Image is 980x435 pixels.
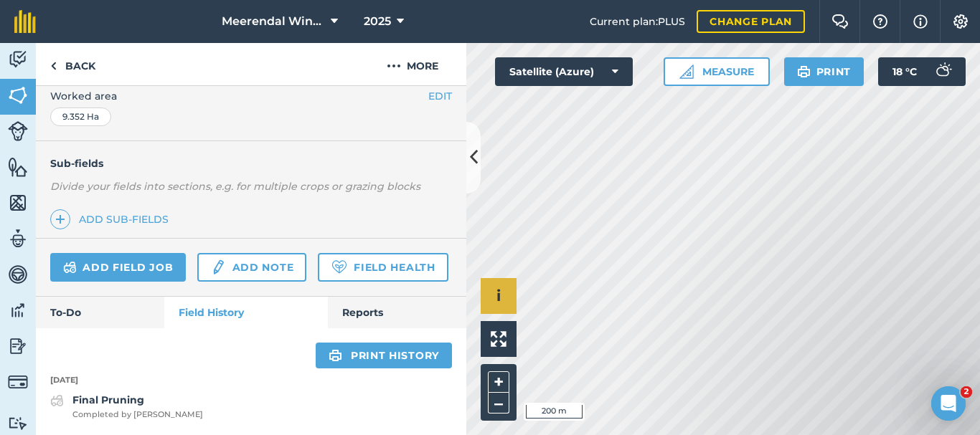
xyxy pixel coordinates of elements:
[50,392,203,421] a: Final PruningCompleted by [PERSON_NAME]
[359,43,466,85] button: More
[8,264,28,285] img: svg+xml;base64,PD94bWwgdmVyc2lvbj0iMS4wIiBlbmNvZGluZz0idXRmLTgiPz4KPCEtLSBHZW5lcmF0b3I6IEFkb2JlIE...
[697,10,805,33] a: Change plan
[36,374,466,387] p: [DATE]
[364,13,391,30] span: 2025
[872,14,889,29] img: A question mark icon
[36,43,110,85] a: Back
[8,121,28,141] img: svg+xml;base64,PD94bWwgdmVyc2lvbj0iMS4wIiBlbmNvZGluZz0idXRmLTgiPz4KPCEtLSBHZW5lcmF0b3I6IEFkb2JlIE...
[316,343,452,368] a: Print history
[428,88,452,104] button: EDIT
[8,335,28,357] img: svg+xml;base64,PD94bWwgdmVyc2lvbj0iMS4wIiBlbmNvZGluZz0idXRmLTgiPz4KPCEtLSBHZW5lcmF0b3I6IEFkb2JlIE...
[50,107,111,126] div: 9.352 Ha
[831,14,849,29] img: Two speech bubbles overlapping with the left bubble in the forefront
[931,386,966,421] iframe: Intercom live chat
[913,13,928,30] img: svg+xml;base64,PHN2ZyB4bWxucz0iaHR0cDovL3d3dy53My5vcmcvMjAwMC9zdmciIHdpZHRoPSIxNyIgaGVpZ2h0PSIxNy...
[952,14,969,29] img: A cog icon
[679,64,694,79] img: Ruler icon
[8,192,28,214] img: svg+xml;base64,PHN2ZyB4bWxucz0iaHR0cDovL3d3dy53My5vcmcvMjAwMC9zdmciIHdpZHRoPSI1NiIgaGVpZ2h0PSI2MC...
[8,49,28,70] img: svg+xml;base64,PD94bWwgdmVyc2lvbj0iMS4wIiBlbmNvZGluZz0idXRmLTgiPz4KPCEtLSBHZW5lcmF0b3I6IEFkb2JlIE...
[495,57,633,86] button: Satellite (Azure)
[222,13,325,30] span: Meerendal Wine Estate
[50,88,452,104] span: Worked area
[72,408,203,421] span: Completed by [PERSON_NAME]
[318,253,448,282] a: Field Health
[8,228,28,249] img: svg+xml;base64,PD94bWwgdmVyc2lvbj0iMS4wIiBlbmNvZGluZz0idXRmLTgiPz4KPCEtLSBHZW5lcmF0b3I6IEFkb2JlIE...
[797,63,811,80] img: svg+xml;base64,PHN2ZyB4bWxucz0iaHR0cDovL3d3dy53My5vcmcvMjAwMC9zdmciIHdpZHRoPSIxOSIgaGVpZ2h0PSIyNC...
[496,287,501,305] span: i
[8,372,28,392] img: svg+xml;base64,PD94bWwgdmVyc2lvbj0iMS4wIiBlbmNvZGluZz0idXRmLTgiPz4KPCEtLSBHZW5lcmF0b3I6IEFkb2JlIE...
[14,10,36,33] img: fieldmargin Logo
[72,393,144,406] strong: Final Pruning
[164,297,327,328] a: Field History
[8,300,28,321] img: svg+xml;base64,PD94bWwgdmVyc2lvbj0iMS4wIiBlbmNvZGluZz0idXRmLTgiPz4KPCEtLSBHZW5lcmF0b3I6IEFkb2JlIE...
[491,331,507,347] img: Four arrows, one pointing top left, one top right, one bottom right and the last bottom left
[55,211,65,228] img: svg+xml;base64,PHN2ZyB4bWxucz0iaHR0cDovL3d3dy53My5vcmcvMjAwMC9zdmciIHdpZHRoPSIxNCIgaGVpZ2h0PSIyNC...
[50,392,64,409] img: svg+xml;base64,PD94bWwgdmVyc2lvbj0iMS4wIiBlbmNvZGluZz0idXRmLTgiPz4KPCEtLSBHZW5lcmF0b3I6IEFkb2JlIE...
[488,393,509,414] button: –
[664,57,770,86] button: Measure
[961,386,972,398] span: 2
[329,347,342,364] img: svg+xml;base64,PHN2ZyB4bWxucz0iaHR0cDovL3d3dy53My5vcmcvMjAwMC9zdmciIHdpZHRoPSIxOSIgaGVpZ2h0PSIyNC...
[8,85,28,106] img: svg+xml;base64,PHN2ZyB4bWxucz0iaHR0cDovL3d3dy53My5vcmcvMjAwMC9zdmciIHdpZHRoPSI1NiIgaGVpZ2h0PSI2MC...
[8,416,28,430] img: svg+xml;base64,PD94bWwgdmVyc2lvbj0iMS4wIiBlbmNvZGluZz0idXRmLTgiPz4KPCEtLSBHZW5lcmF0b3I6IEFkb2JlIE...
[928,57,957,86] img: svg+xml;base64,PD94bWwgdmVyc2lvbj0iMS4wIiBlbmNvZGluZz0idXRmLTgiPz4KPCEtLSBHZW5lcmF0b3I6IEFkb2JlIE...
[878,57,966,86] button: 18 °C
[63,259,77,276] img: svg+xml;base64,PD94bWwgdmVyc2lvbj0iMS4wIiBlbmNvZGluZz0idXRmLTgiPz4KPCEtLSBHZW5lcmF0b3I6IEFkb2JlIE...
[50,57,57,75] img: svg+xml;base64,PHN2ZyB4bWxucz0iaHR0cDovL3d3dy53My5vcmcvMjAwMC9zdmciIHdpZHRoPSI5IiBoZWlnaHQ9IjI0Ii...
[50,209,174,229] a: Add sub-fields
[36,297,164,328] a: To-Do
[387,57,401,75] img: svg+xml;base64,PHN2ZyB4bWxucz0iaHR0cDovL3d3dy53My5vcmcvMjAwMC9zdmciIHdpZHRoPSIyMCIgaGVpZ2h0PSIyNC...
[8,156,28,178] img: svg+xml;base64,PHN2ZyB4bWxucz0iaHR0cDovL3d3dy53My5vcmcvMjAwMC9zdmciIHdpZHRoPSI1NiIgaGVpZ2h0PSI2MC...
[50,180,420,193] em: Divide your fields into sections, e.g. for multiple crops or grazing blocks
[481,278,517,314] button: i
[590,14,685,29] span: Current plan : PLUS
[50,253,186,282] a: Add field job
[784,57,864,86] button: Print
[328,297,466,328] a: Reports
[210,259,226,276] img: svg+xml;base64,PD94bWwgdmVyc2lvbj0iMS4wIiBlbmNvZGluZz0idXRmLTgiPz4KPCEtLSBHZW5lcmF0b3I6IEFkb2JlIE...
[892,57,917,86] span: 18 ° C
[36,156,466,171] h4: Sub-fields
[197,253,306,282] a: Add note
[488,371,509,393] button: +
